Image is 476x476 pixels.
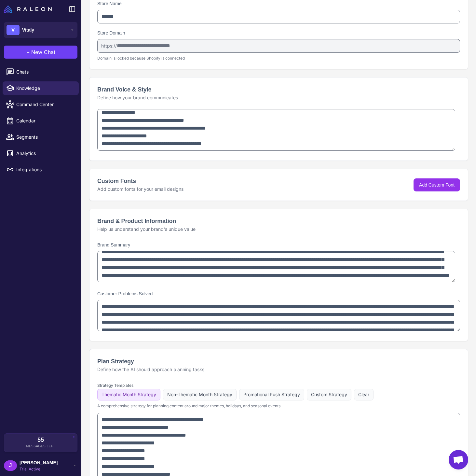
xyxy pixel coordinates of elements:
p: Define how the AI should approach planning tasks [97,366,460,373]
a: Chats [3,65,79,79]
span: Segments [16,133,74,141]
div: J [4,460,17,471]
span: Add Custom Font [419,182,455,188]
a: Command Center [3,98,79,111]
span: Trial Active [20,466,58,472]
a: Integrations [3,163,79,176]
a: Knowledge [3,81,79,95]
div: V [7,25,20,35]
span: Chats [16,68,74,76]
button: VVitaly [4,22,77,38]
label: Store Domain [97,30,125,35]
label: Store Name [97,1,122,6]
a: Analytics [3,147,79,160]
img: Raleon Logo [4,5,52,13]
label: Brand Summary [97,242,130,247]
span: + [26,48,30,56]
p: Help us understand your brand's unique value [97,226,460,233]
h2: Custom Fonts [97,177,184,186]
label: Strategy Templates [97,383,133,388]
button: Custom Strategy [307,389,351,400]
label: Customer Problems Solved [97,291,153,296]
span: Knowledge [16,85,74,92]
a: Segments [3,130,79,144]
button: +New Chat [4,46,77,59]
h2: Brand & Product Information [97,217,460,226]
button: Clear [354,389,374,400]
h2: Brand Voice & Style [97,85,460,94]
span: Vitaly [22,26,34,34]
h2: Plan Strategy [97,357,460,366]
span: [PERSON_NAME] [20,459,58,466]
span: Messages Left [26,444,55,449]
p: Domain is locked because Shopify is connected [97,55,460,61]
a: Open chat [449,450,468,469]
span: New Chat [31,48,55,56]
p: Add custom fonts for your email designs [97,186,184,193]
p: Define how your brand communicates [97,94,460,101]
span: Calendar [16,117,74,124]
button: Add Custom Font [414,178,460,191]
button: Non-Thematic Month Strategy [163,389,237,400]
button: Thematic Month Strategy [97,389,160,400]
span: 55 [37,437,44,443]
a: Calendar [3,114,79,128]
span: Integrations [16,166,74,173]
span: Analytics [16,150,74,157]
span: Command Center [16,101,74,108]
p: A comprehensive strategy for planning content around major themes, holidays, and seasonal events. [97,403,460,409]
button: Promotional Push Strategy [239,389,304,400]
